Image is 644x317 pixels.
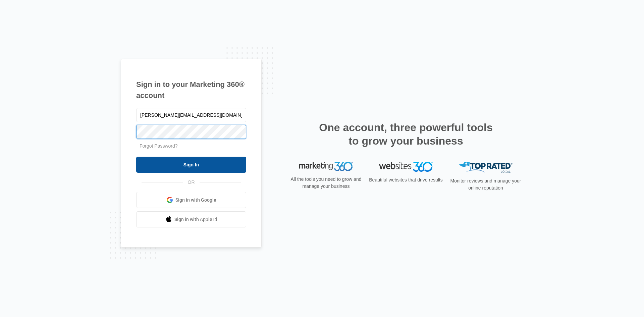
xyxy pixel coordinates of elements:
span: Sign in with Google [175,197,216,204]
h1: Sign in to your Marketing 360® account [136,79,246,101]
img: Top Rated Local [459,162,513,173]
img: Websites 360 [379,162,433,171]
a: Sign in with Apple Id [136,211,246,227]
span: Sign in with Apple Id [174,216,217,223]
a: Forgot Password? [140,143,178,149]
h2: One account, three powerful tools to grow your business [317,121,495,148]
p: Monitor reviews and manage your online reputation [448,177,523,192]
a: Sign in with Google [136,192,246,208]
p: Beautiful websites that drive results [368,176,443,183]
span: OR [183,179,200,186]
p: All the tools you need to grow and manage your business [288,176,364,190]
input: Sign In [136,157,246,173]
img: Marketing 360 [299,162,353,171]
input: Email [136,108,246,122]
